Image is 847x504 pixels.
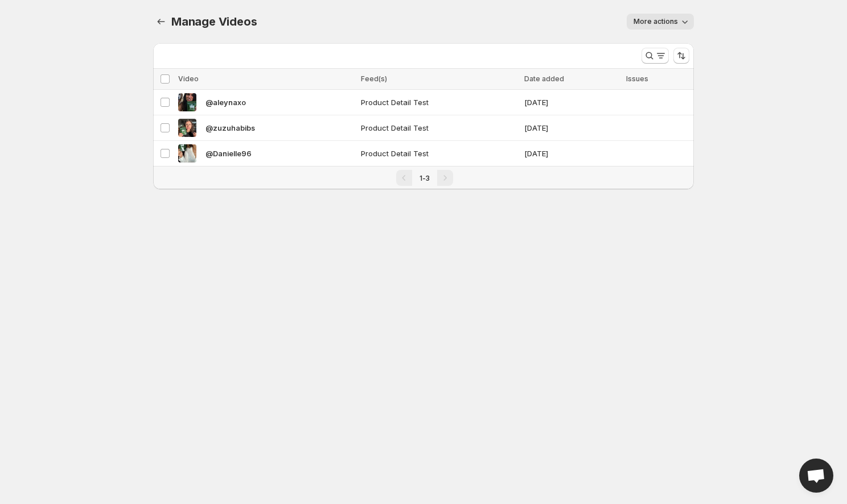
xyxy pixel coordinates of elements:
[178,119,196,137] img: @zuzuhabibs
[799,459,833,493] div: Open chat
[205,97,246,108] span: @aleynaxo
[420,174,430,182] span: 1-3
[642,48,669,64] button: Search and filter results
[178,74,199,83] span: Video
[673,48,689,64] button: Sort the results
[178,144,196,163] img: @Danielle96
[627,14,694,30] button: More actions
[205,122,255,134] span: @zuzuhabibs
[361,122,517,134] span: Product Detail Test
[626,74,648,83] span: Issues
[171,15,257,28] span: Manage Videos
[205,148,252,159] span: @Danielle96
[521,115,623,141] td: [DATE]
[178,93,196,111] img: @aleynaxo
[521,90,623,115] td: [DATE]
[634,17,678,26] span: More actions
[361,148,517,159] span: Product Detail Test
[361,97,517,108] span: Product Detail Test
[361,74,387,83] span: Feed(s)
[153,166,694,189] nav: Pagination
[524,74,564,83] span: Date added
[521,141,623,166] td: [DATE]
[153,14,169,30] button: Manage Videos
